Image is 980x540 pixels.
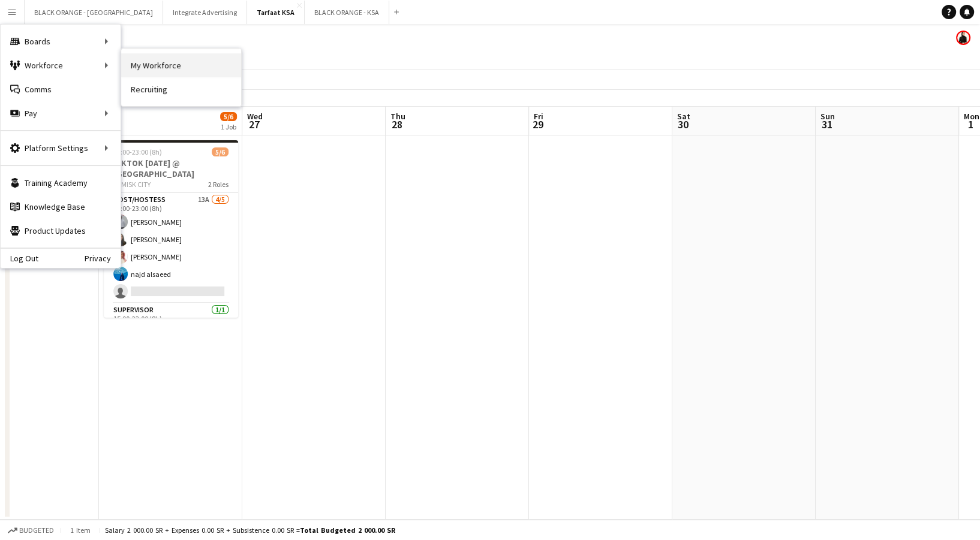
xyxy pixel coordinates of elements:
[66,526,95,535] span: 1 item
[212,147,229,156] span: 5/6
[389,117,405,131] span: 28
[956,31,970,45] app-user-avatar: Zena Aboo Haibar
[819,117,835,131] span: 31
[247,1,305,24] button: Tarfaat KSA
[1,219,121,243] a: Product Updates
[121,77,241,101] a: Recruiting
[1,136,121,160] div: Platform Settings
[121,180,151,189] span: MISK CITY
[247,111,263,122] span: Wed
[163,1,247,24] button: Integrate Advertising
[104,193,238,303] app-card-role: Host/Hostess13A4/515:00-23:00 (8h)[PERSON_NAME][PERSON_NAME][PERSON_NAME]najd alsaeed
[25,1,163,24] button: BLACK ORANGE - [GEOGRAPHIC_DATA]
[6,524,56,537] button: Budgeted
[1,254,38,263] a: Log Out
[300,526,395,535] span: Total Budgeted 2 000.00 SR
[820,111,835,122] span: Sun
[121,53,241,77] a: My Workforce
[534,111,543,122] span: Fri
[1,77,121,101] a: Comms
[19,526,54,535] span: Budgeted
[208,180,229,189] span: 2 Roles
[245,117,263,131] span: 27
[1,195,121,219] a: Knowledge Base
[390,111,405,122] span: Thu
[105,526,395,535] div: Salary 2 000.00 SR + Expenses 0.00 SR + Subsistence 0.00 SR =
[220,112,237,121] span: 5/6
[221,122,236,131] div: 1 Job
[104,303,238,344] app-card-role: Supervisor1/115:00-23:00 (8h)
[675,117,690,131] span: 30
[964,111,979,122] span: Mon
[1,101,121,125] div: Pay
[532,117,543,131] span: 29
[85,254,121,263] a: Privacy
[104,140,238,318] app-job-card: 15:00-23:00 (8h)5/6TIKTOK [DATE] @ [GEOGRAPHIC_DATA] MISK CITY2 RolesHost/Hostess13A4/515:00-23:0...
[1,171,121,195] a: Training Academy
[1,53,121,77] div: Workforce
[113,147,162,156] span: 15:00-23:00 (8h)
[962,117,979,131] span: 1
[1,29,121,53] div: Boards
[104,158,238,179] h3: TIKTOK [DATE] @ [GEOGRAPHIC_DATA]
[677,111,690,122] span: Sat
[305,1,389,24] button: BLACK ORANGE - KSA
